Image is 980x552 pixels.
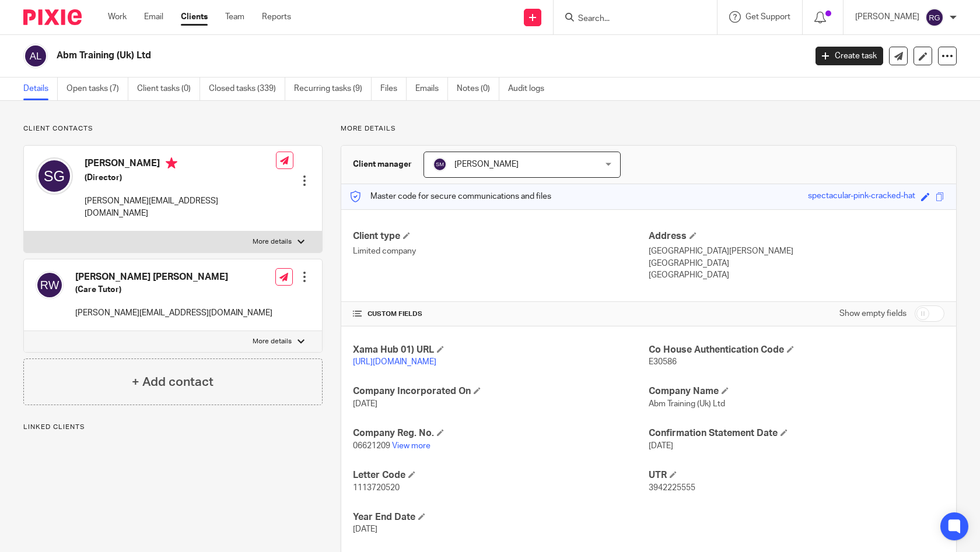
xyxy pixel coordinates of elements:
a: Clients [181,11,208,23]
a: Team [225,11,244,23]
span: [DATE] [649,442,673,450]
a: Work [108,11,127,23]
img: svg%3E [433,157,447,171]
a: Closed tasks (339) [209,78,285,100]
h4: UTR [649,469,944,481]
p: [GEOGRAPHIC_DATA][PERSON_NAME] [649,245,944,257]
h2: Abm Training (Uk) Ltd [57,50,650,62]
h4: Letter Code [353,469,649,481]
h4: + Add contact [132,373,213,391]
a: View more [392,442,430,450]
p: [PERSON_NAME][EMAIL_ADDRESS][DOMAIN_NAME] [75,307,272,319]
h4: Co House Authentication Code [649,344,944,356]
h4: Year End Date [353,511,649,523]
a: Client tasks (0) [137,78,200,100]
h4: [PERSON_NAME] [PERSON_NAME] [75,271,272,283]
a: Emails [415,78,448,100]
a: Recurring tasks (9) [294,78,372,100]
img: svg%3E [36,157,73,195]
h4: Client type [353,230,649,242]
h4: Address [649,230,944,242]
a: Email [144,11,163,23]
p: Master code for secure communications and files [350,191,551,202]
img: svg%3E [925,8,944,27]
span: 06621209 [353,442,390,450]
span: 3942225555 [649,484,695,492]
h4: [PERSON_NAME] [85,157,276,172]
i: Primary [166,157,177,169]
p: [PERSON_NAME] [855,11,919,23]
h4: Xama Hub 01) URL [353,344,649,356]
img: svg%3E [23,44,48,68]
label: Show empty fields [839,308,907,319]
span: E30586 [649,358,677,366]
input: Search [577,14,682,24]
a: Audit logs [508,78,553,100]
span: [DATE] [353,525,377,533]
h4: Company Incorporated On [353,385,649,398]
h5: (Care Tutor) [75,284,272,296]
a: [URL][DOMAIN_NAME] [353,358,436,366]
p: [GEOGRAPHIC_DATA] [649,269,944,281]
p: Limited company [353,245,649,257]
p: Client contacts [23,124,323,133]
span: [PERSON_NAME] [454,160,519,168]
p: More details [253,337,292,346]
a: Files [380,78,407,100]
p: More details [341,124,957,133]
span: 1113720520 [353,484,400,492]
div: spectacular-pink-cracked-hat [808,190,915,203]
img: Pixie [23,9,82,25]
p: More details [253,237,292,247]
h4: Confirmation Statement Date [649,427,944,440]
span: [DATE] [353,400,377,408]
p: [PERSON_NAME][EMAIL_ADDRESS][DOMAIN_NAME] [85,195,276,219]
a: Notes (0) [457,78,499,100]
h4: Company Name [649,385,944,398]
a: Open tasks (7) [66,78,128,100]
a: Create task [815,47,883,65]
a: Details [23,78,58,100]
h4: Company Reg. No. [353,427,649,440]
img: svg%3E [36,271,64,299]
span: Get Support [745,13,790,21]
span: Abm Training (Uk) Ltd [649,400,725,408]
h5: (Director) [85,172,276,184]
a: Reports [262,11,291,23]
p: [GEOGRAPHIC_DATA] [649,258,944,269]
h4: CUSTOM FIELDS [353,310,649,319]
p: Linked clients [23,423,323,432]
h3: Client manager [353,159,412,170]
